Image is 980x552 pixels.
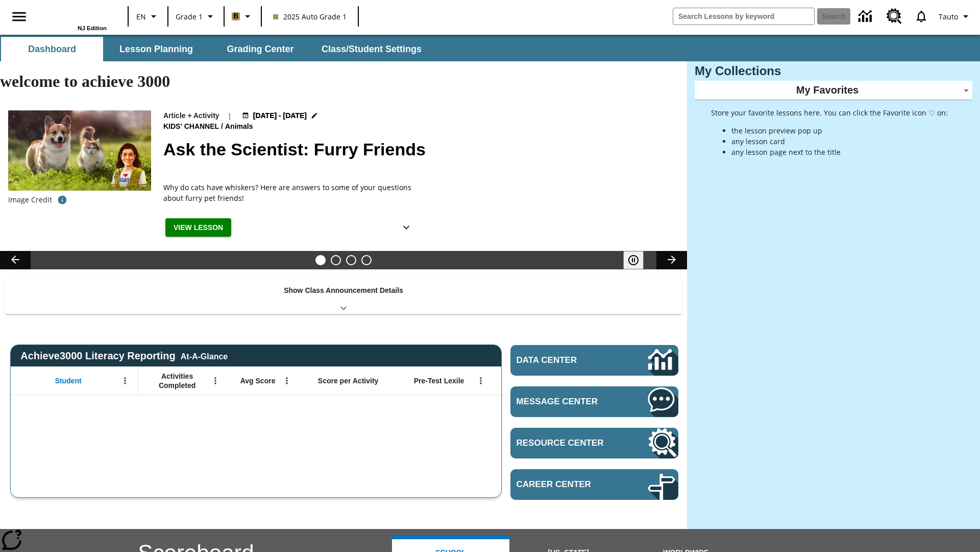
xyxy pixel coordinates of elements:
p: Show Class Announcement Details [284,285,403,296]
button: Boost Class color is light brown. Change class color [228,7,258,26]
span: Activities Completed [143,372,211,390]
div: My Favorites [695,81,972,100]
a: Data Center [852,3,880,31]
span: NJ Edition [78,25,107,31]
div: Home [40,4,107,31]
span: Resource Center [517,438,617,448]
button: Open side menu [4,2,34,32]
span: Tauto [939,11,958,22]
span: Score per Activity [318,376,379,385]
img: Avatar of the scientist with a cat and dog standing in a grassy field in the background [8,110,151,191]
p: Article + Activity [163,110,219,121]
button: Open Menu [473,373,488,388]
p: Store your favorite lessons here. You can click the Favorite icon ♡ on: [711,107,948,118]
button: Open Menu [208,373,223,388]
button: Slide 3 Pre-release lesson [346,255,356,265]
li: the lesson preview pop up [731,125,948,136]
div: At-A-Glance [181,350,228,361]
button: Open Menu [279,373,295,388]
button: Language: EN, Select a language [132,7,164,26]
span: Message Center [517,397,617,407]
button: Slide 4 Remembering Justice O'Connor [361,255,372,265]
button: View Lesson [165,218,231,237]
button: Class/Student Settings [313,37,430,61]
h2: Ask the Scientist: Furry Friends [163,136,675,163]
span: [DATE] - [DATE] [253,110,307,121]
span: Student [55,376,82,385]
button: Profile/Settings [935,7,976,26]
span: Grade 1 [176,11,203,22]
button: Open Menu [117,373,133,388]
span: Pre-Test Lexile [414,376,464,385]
div: Show Class Announcement Details [5,279,682,314]
button: Grading Center [209,37,311,61]
button: Jul 11 - Oct 31 Choose Dates [240,110,321,121]
span: Data Center [517,355,613,365]
button: Slide 1 Ask the Scientist: Furry Friends [315,255,326,265]
button: Slide 2 Cars of the Future? [331,255,341,265]
span: 2025 Auto Grade 1 [273,11,347,22]
span: | [228,110,232,121]
p: Image Credit [8,195,52,205]
a: Resource Center, Will open in new tab [880,3,908,30]
a: Career Center [510,469,678,500]
button: Pause [623,251,644,269]
span: Career Center [517,479,617,490]
span: EN [136,11,146,22]
a: Message Center [510,386,678,417]
button: Dashboard [1,37,103,61]
button: Show Details [396,218,416,237]
a: Notifications [908,3,935,30]
span: Achieve3000 Literacy Reporting [20,350,228,362]
a: Home [40,5,107,25]
h3: My Collections [695,64,972,78]
button: Grade: Grade 1, Select a grade [171,7,220,26]
span: Animals [225,121,255,132]
a: Resource Center, Will open in new tab [510,428,678,458]
button: Lesson Planning [105,37,207,61]
span: B [233,10,238,22]
button: Lesson carousel, Next [656,251,687,269]
a: Data Center [510,345,678,376]
div: Pause [623,251,654,269]
li: any lesson page next to the title [731,147,948,157]
button: Credit: background: Nataba/iStock/Getty Images Plus inset: Janos Jantner [52,191,72,209]
span: Kids' Channel [163,121,221,132]
span: / [221,122,223,130]
input: search field [673,8,814,25]
div: Why do cats have whiskers? Here are answers to some of your questions about furry pet friends! [163,182,419,203]
li: any lesson card [731,136,948,147]
span: Avg Score [240,376,276,385]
